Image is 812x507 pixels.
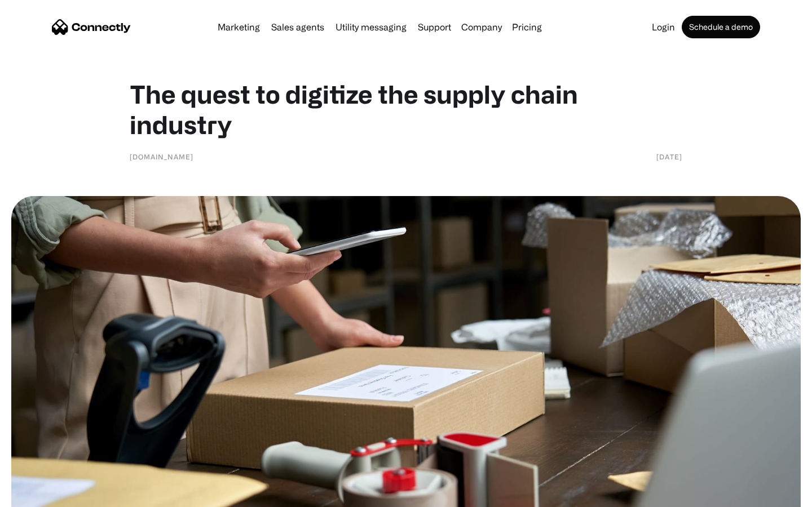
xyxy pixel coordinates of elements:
[647,23,679,32] a: Login
[267,23,329,32] a: Sales agents
[23,487,68,503] ul: Language list
[130,151,193,162] div: [DOMAIN_NAME]
[461,19,502,35] div: Company
[656,151,682,162] div: [DATE]
[682,16,760,38] a: Schedule a demo
[413,23,456,32] a: Support
[507,23,546,32] a: Pricing
[130,79,682,140] h1: The quest to digitize the supply chain industry
[11,487,68,503] aside: Language selected: English
[213,23,264,32] a: Marketing
[331,23,411,32] a: Utility messaging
